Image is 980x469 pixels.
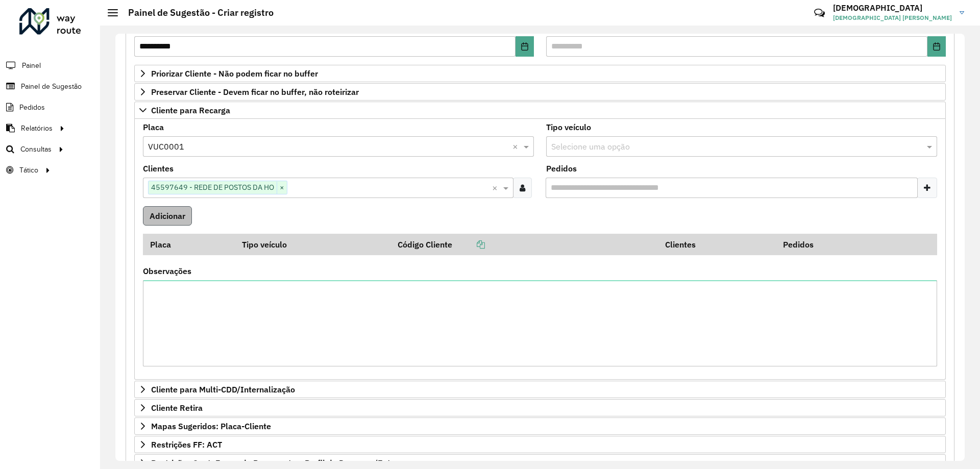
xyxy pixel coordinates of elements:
label: Placa [143,121,164,133]
a: Contato Rápido [808,2,830,24]
span: Clear all [492,182,501,194]
th: Pedidos [776,234,894,255]
th: Clientes [658,234,776,255]
span: Tático [19,165,38,176]
span: 45597649 - REDE DE POSTOS DA HO [149,181,277,193]
span: Preservar Cliente - Devem ficar no buffer, não roteirizar [151,88,359,96]
div: Cliente para Recarga [134,119,946,380]
h3: [DEMOGRAPHIC_DATA] [833,3,952,13]
a: Copiar [452,239,485,250]
span: Painel [22,60,41,71]
a: Preservar Cliente - Devem ficar no buffer, não roteirizar [134,83,946,101]
label: Tipo veículo [546,121,591,133]
span: Painel de Sugestão [21,81,82,92]
a: Mapas Sugeridos: Placa-Cliente [134,417,946,435]
label: Pedidos [546,162,577,175]
a: Cliente para Multi-CDD/Internalização [134,381,946,398]
span: Pedidos [19,102,45,113]
button: Choose Date [516,36,534,57]
span: Mapas Sugeridos: Placa-Cliente [151,422,271,430]
span: Restrições Spot: Forma de Pagamento e Perfil de Descarga/Entrega [151,459,407,467]
th: Tipo veículo [235,234,391,255]
a: Cliente para Recarga [134,102,946,119]
span: Cliente para Recarga [151,106,230,114]
span: Clear all [512,140,521,153]
a: Cliente Retira [134,399,946,416]
span: Cliente para Multi-CDD/Internalização [151,385,295,393]
th: Código Cliente [390,234,658,255]
label: Observações [143,265,191,277]
span: Restrições FF: ACT [151,440,222,449]
span: × [277,182,287,194]
a: Priorizar Cliente - Não podem ficar no buffer [134,65,946,82]
button: Adicionar [143,206,192,226]
button: Choose Date [927,36,946,57]
span: Relatórios [21,123,53,134]
span: Consultas [20,144,52,155]
th: Placa [143,234,235,255]
a: Restrições FF: ACT [134,436,946,453]
h2: Painel de Sugestão - Criar registro [118,7,274,18]
span: [DEMOGRAPHIC_DATA] [PERSON_NAME] [833,13,952,22]
label: Clientes [143,162,174,175]
span: Cliente Retira [151,404,203,412]
span: Priorizar Cliente - Não podem ficar no buffer [151,69,318,78]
